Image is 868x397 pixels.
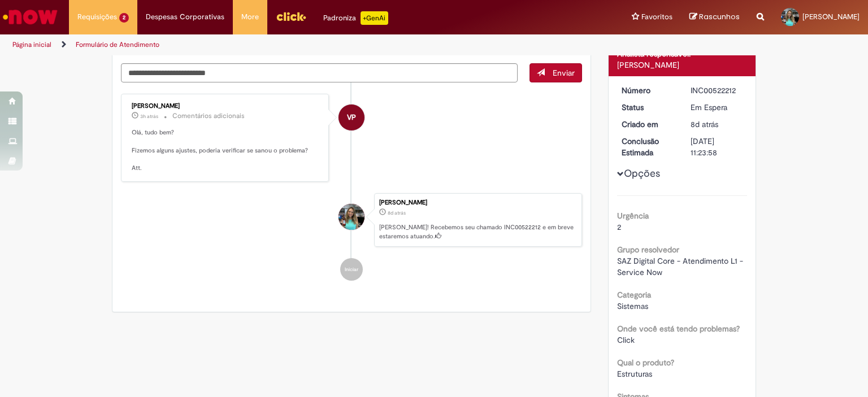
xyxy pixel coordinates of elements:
[699,11,740,22] span: Rascunhos
[276,8,306,25] img: click_logo_yellow_360x200.png
[802,12,860,21] span: [PERSON_NAME]
[132,128,320,173] p: Olá, tudo bem? Fizemos alguns ajustes, poderia verificar se sanou o problema? Att.
[691,119,743,130] div: 22/08/2025 09:23:58
[613,85,683,96] dt: Número
[617,335,635,345] span: Click
[613,102,683,113] dt: Status
[613,136,683,158] dt: Conclusão Estimada
[121,82,582,292] ul: Histórico de tíquete
[617,357,674,368] b: Qual o produto?
[617,324,740,334] b: Onde você está tendo problemas?
[140,113,158,120] time: 29/08/2025 10:15:48
[641,11,672,23] span: Favoritos
[8,34,570,55] ul: Trilhas de página
[388,210,406,216] time: 22/08/2025 09:23:58
[530,63,582,82] button: Enviar
[617,245,679,255] b: Grupo resolvedor
[76,40,159,49] a: Formulário de Atendimento
[132,103,320,110] div: [PERSON_NAME]
[121,193,582,247] li: Julia Correa Ferreira de Souza
[617,369,652,379] span: Estruturas
[347,104,356,131] span: VP
[691,119,718,129] span: 8d atrás
[379,223,576,241] p: [PERSON_NAME]! Recebemos seu chamado INC00522212 e em breve estaremos atuando.
[691,102,743,113] div: Em Espera
[12,40,51,49] a: Página inicial
[241,11,259,23] span: More
[617,59,748,71] div: [PERSON_NAME]
[121,63,518,82] textarea: Digite sua mensagem aqui...
[361,11,388,25] p: +GenAi
[553,68,575,78] span: Enviar
[388,210,406,216] span: 8d atrás
[617,256,745,277] span: SAZ Digital Core - Atendimento L1 - Service Now
[379,199,576,206] div: [PERSON_NAME]
[1,6,59,28] img: ServiceNow
[613,119,683,130] dt: Criado em
[338,104,364,130] div: Victor Pasqual
[617,290,651,300] b: Categoria
[146,11,224,23] span: Despesas Corporativas
[617,301,648,311] span: Sistemas
[691,85,743,96] div: INC00522212
[617,211,649,221] b: Urgência
[338,204,364,230] div: Julia Correa Ferreira de Souza
[119,13,129,23] span: 2
[172,111,245,121] small: Comentários adicionais
[691,136,743,158] div: [DATE] 11:23:58
[689,12,740,23] a: Rascunhos
[617,222,621,232] span: 2
[140,113,158,120] span: 3h atrás
[323,11,388,25] div: Padroniza
[77,11,117,23] span: Requisições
